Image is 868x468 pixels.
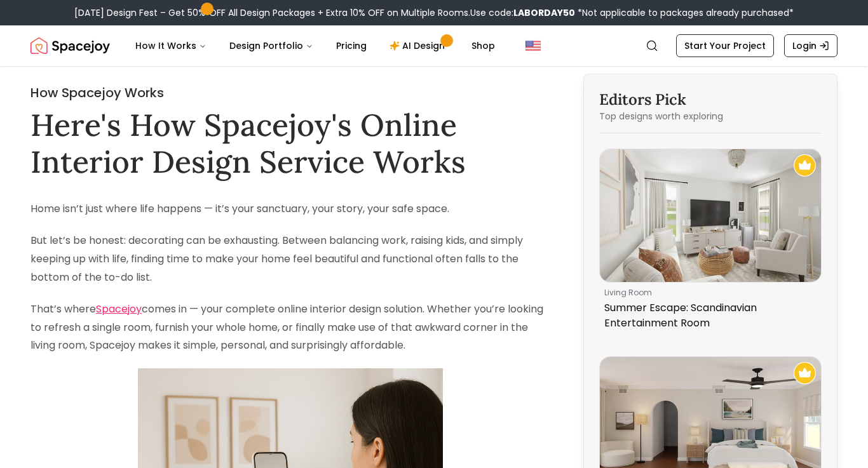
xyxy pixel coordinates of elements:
[575,6,794,19] span: *Not applicable to packages already purchased*
[794,154,816,177] img: Recommended Spacejoy Design - Summer Escape: Scandinavian Entertainment Room
[125,33,217,58] button: How It Works
[31,107,550,180] h1: Here's How Spacejoy's Online Interior Design Service Works
[794,362,816,384] img: Recommended Spacejoy Design - Bedroom Design: Coastal Elegance with Neutral Tones
[379,33,459,58] a: AI Design
[599,149,822,336] a: Summer Escape: Scandinavian Entertainment RoomRecommended Spacejoy Design - Summer Escape: Scandi...
[600,149,821,282] img: Summer Escape: Scandinavian Entertainment Room
[125,33,505,58] nav: Main
[74,6,794,19] div: [DATE] Design Fest – Get 50% OFF All Design Packages + Extra 10% OFF on Multiple Rooms.
[31,33,110,58] img: Spacejoy Logo
[526,38,541,53] img: United States
[31,84,550,102] h2: How Spacejoy Works
[784,34,837,57] a: Login
[676,34,774,57] a: Start Your Project
[31,25,837,66] nav: Global
[513,6,575,19] b: LABORDAY50
[599,90,822,110] h3: Editors Pick
[31,200,550,218] p: Home isn’t just where life happens — it’s your sanctuary, your story, your safe space.
[31,232,550,286] p: But let’s be honest: decorating can be exhausting. Between balancing work, raising kids, and simp...
[219,33,323,58] button: Design Portfolio
[31,300,550,355] p: That’s where comes in — your complete online interior design solution. Whether you’re looking to ...
[326,33,377,58] a: Pricing
[604,288,811,298] p: living room
[599,110,822,123] p: Top designs worth exploring
[604,300,811,331] p: Summer Escape: Scandinavian Entertainment Room
[31,33,110,58] a: Spacejoy
[461,33,505,58] a: Shop
[470,6,575,19] span: Use code:
[96,302,142,316] a: Spacejoy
